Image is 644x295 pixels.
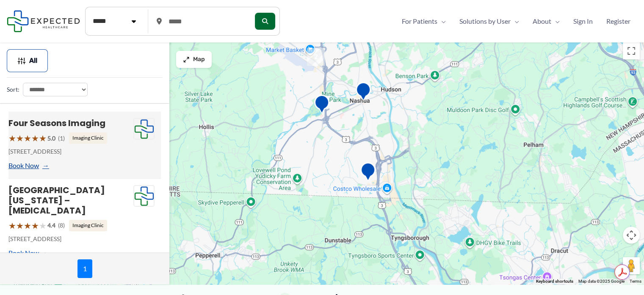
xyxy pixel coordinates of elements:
p: [STREET_ADDRESS] [8,233,133,244]
a: AboutMenu Toggle [526,15,567,28]
span: ★ [16,130,24,146]
img: Expected Healthcare Logo [134,185,154,207]
span: ★ [31,130,39,146]
span: All [29,58,37,64]
button: Map [176,51,212,68]
span: ★ [39,218,47,233]
span: Map [193,56,205,63]
a: Four Seasons Imaging [8,117,105,129]
a: [GEOGRAPHIC_DATA][US_STATE] – [MEDICAL_DATA] [8,184,105,216]
span: 4.4 [47,220,55,231]
span: Imaging Clinic [69,132,107,143]
span: 5.0 [47,133,55,144]
span: Menu Toggle [551,15,560,28]
div: Four Seasons Imaging [311,91,333,120]
a: Solutions by UserMenu Toggle [453,15,526,28]
span: 1 [77,259,92,278]
a: Sign In [567,15,600,28]
span: About [533,15,551,28]
div: Southern New Hampshire Medical Center &#8211; Radiology [352,79,374,107]
button: Toggle fullscreen view [623,42,640,59]
p: [STREET_ADDRESS] [8,146,133,157]
img: Maximize [183,56,190,63]
span: ★ [39,130,47,146]
img: Expected Healthcare Logo - side, dark font, small [7,10,80,32]
span: Map data ©2025 Google [578,279,625,284]
span: ★ [24,218,31,233]
img: Expected Healthcare Logo [134,118,154,140]
button: Keyboard shortcuts [536,278,573,284]
div: Imaging &#038; X-Ray &#8211; Southern New Hampshire Health [357,159,379,187]
span: ★ [8,130,16,146]
span: (1) [58,133,65,144]
a: For PatientsMenu Toggle [395,15,453,28]
span: Register [606,15,630,28]
span: (8) [58,220,65,231]
span: ★ [31,218,39,233]
button: All [7,49,48,72]
span: Sign In [573,15,593,28]
div: 2 [304,45,328,69]
a: Register [600,15,637,28]
span: Imaging Clinic [69,220,107,231]
button: Drag Pegman onto the map to open Street View [623,257,640,274]
span: For Patients [402,15,437,28]
button: Map camera controls [623,227,640,244]
label: Sort: [7,84,19,95]
span: ★ [24,130,31,146]
span: Solutions by User [459,15,511,28]
a: Book Now [8,159,47,172]
span: Menu Toggle [437,15,446,28]
span: ★ [16,218,24,233]
span: ★ [8,218,16,233]
a: Terms (opens in new tab) [630,279,641,284]
img: Filter [17,56,26,65]
span: Menu Toggle [511,15,519,28]
a: Book Now [8,247,47,259]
